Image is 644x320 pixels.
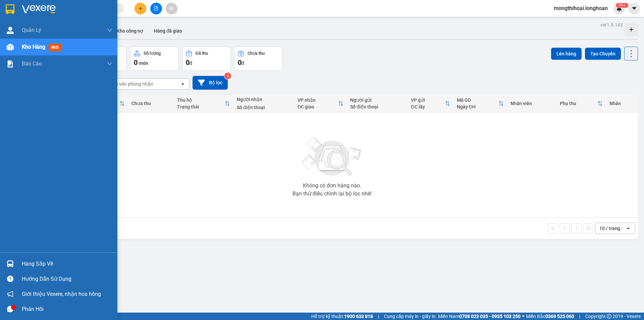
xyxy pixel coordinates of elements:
div: Trạng thái [177,104,225,109]
button: file-add [150,3,162,14]
img: solution-icon [7,60,14,67]
strong: 0708 023 035 - 0935 103 250 [459,314,521,319]
span: đ [241,60,244,66]
button: Đã thu0đ [182,47,231,71]
div: ĐC giao [298,104,338,109]
sup: 508 [616,3,628,8]
span: đ [190,60,192,66]
span: 0 [134,58,138,66]
svg: open [180,81,185,87]
span: Cung cấp máy in - giấy in: [384,313,436,320]
button: Số lượng0món [130,47,179,71]
div: VP nhận [298,97,338,103]
div: Chưa thu [131,101,170,106]
button: Kho công nợ [111,23,149,39]
span: down [107,61,112,66]
div: Ngày ĐH [457,104,499,109]
span: aim [169,6,174,11]
div: Số lượng [144,51,161,56]
span: down [107,28,112,33]
div: 10 / trang [599,225,620,232]
span: Kho hàng [22,44,45,50]
span: question-circle [7,276,13,282]
svg: open [626,226,631,231]
div: Nhãn [609,101,634,106]
span: message [7,306,13,312]
th: Toggle SortBy [174,95,233,112]
div: Số điện thoại [350,104,404,109]
img: warehouse-icon [7,44,14,51]
span: notification [7,291,13,297]
button: plus [135,3,146,14]
th: Toggle SortBy [556,95,606,112]
span: mới [49,44,61,51]
div: Người gửi [350,97,404,103]
div: VP gửi [411,97,444,103]
span: Quản Lý [22,26,41,34]
th: Toggle SortBy [408,95,453,112]
img: logo-vxr [6,4,14,14]
span: | [378,313,379,320]
div: Chọn văn phòng nhận [107,81,153,87]
div: Số điện thoại [237,105,291,110]
span: Báo cáo [22,59,42,68]
div: Đã thu [196,51,208,56]
button: Bộ lọc [193,76,228,90]
th: Toggle SortBy [453,95,507,112]
div: ĐC lấy [411,104,444,109]
button: aim [166,3,177,14]
img: warehouse-icon [7,260,14,267]
img: warehouse-icon [7,27,14,34]
button: Hàng đã giao [149,23,187,39]
div: Mã GD [457,97,499,103]
div: Bạn thử điều chỉnh lại bộ lọc nhé! [292,191,372,196]
span: copyright [607,314,611,319]
span: 0 [238,58,241,66]
span: Miền Nam [438,313,521,320]
span: 0 [186,58,190,66]
div: Không có đơn hàng nào. [303,183,361,188]
th: Toggle SortBy [294,95,347,112]
span: ⚪️ [522,315,524,318]
span: caret-down [631,5,637,11]
div: Phản hồi [22,304,112,314]
span: file-add [154,6,158,11]
span: Miền Bắc [526,313,574,320]
img: icon-new-feature [616,5,622,11]
button: Chưa thu0đ [234,47,283,71]
div: Chưa thu [248,51,265,56]
div: Hàng sắp về [22,259,112,269]
span: | [579,313,580,320]
button: caret-down [628,3,640,14]
div: Thu hộ [177,97,225,103]
div: Nhân viên [511,101,553,106]
span: Giới thiệu Vexere, nhận hoa hồng [22,290,101,298]
button: Lên hàng [551,48,582,60]
button: Tạo Chuyến [585,48,621,60]
div: Hướng dẫn sử dụng [22,274,112,284]
img: svg+xml;base64,PHN2ZyBjbGFzcz0ibGlzdC1wbHVnX19zdmciIHhtbG5zPSJodHRwOi8vd3d3LnczLm9yZy8yMDAwL3N2Zy... [299,133,366,180]
span: mongthihoai.longhoan [548,4,613,12]
div: Phụ thu [560,101,597,106]
span: Hỗ trợ kỹ thuật: [311,313,373,320]
strong: 1900 633 818 [344,314,373,319]
span: món [139,60,148,66]
div: Tạo kho hàng mới [625,23,638,36]
div: Người nhận [237,97,291,102]
span: plus [138,6,143,11]
div: ver 1.8.143 [600,21,623,29]
strong: 0369 525 060 [545,314,574,319]
sup: 2 [224,73,231,79]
